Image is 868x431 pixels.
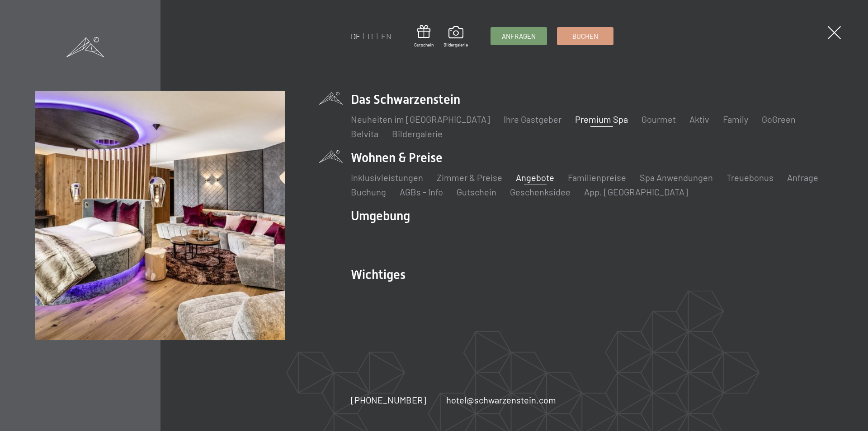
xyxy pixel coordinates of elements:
a: Angebote [516,172,554,183]
a: Premium Spa [575,114,628,125]
a: Gutschein [414,25,434,48]
a: Belvita [351,128,378,139]
span: [PHONE_NUMBER] [351,394,426,405]
a: Aktiv [689,114,709,125]
a: DE [351,31,361,41]
a: Bildergalerie [392,128,443,139]
span: Buchen [572,32,598,41]
a: Spa Anwendungen [640,172,713,183]
span: Anfragen [502,32,536,41]
span: Gutschein [414,42,434,48]
a: App. [GEOGRAPHIC_DATA] [584,186,688,197]
a: Treuebonus [726,172,774,183]
a: Gourmet [642,114,676,125]
a: Inklusivleistungen [351,172,423,183]
a: Neuheiten im [GEOGRAPHIC_DATA] [351,114,490,125]
a: Bildergalerie [443,26,468,48]
a: Family [723,114,748,125]
a: Gutschein [457,186,496,197]
a: Buchen [557,28,613,45]
a: Buchung [351,186,386,197]
a: Zimmer & Preise [437,172,502,183]
a: Familienpreise [568,172,626,183]
a: Anfrage [787,172,818,183]
a: Geschenksidee [510,186,571,197]
a: IT [368,31,374,41]
a: AGBs - Info [400,186,443,197]
a: [PHONE_NUMBER] [351,394,426,406]
a: EN [381,31,392,41]
a: GoGreen [762,114,796,125]
a: Ihre Gastgeber [504,114,561,125]
span: Bildergalerie [443,42,468,48]
a: Anfragen [491,28,547,45]
a: hotel@schwarzenstein.com [446,394,556,406]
